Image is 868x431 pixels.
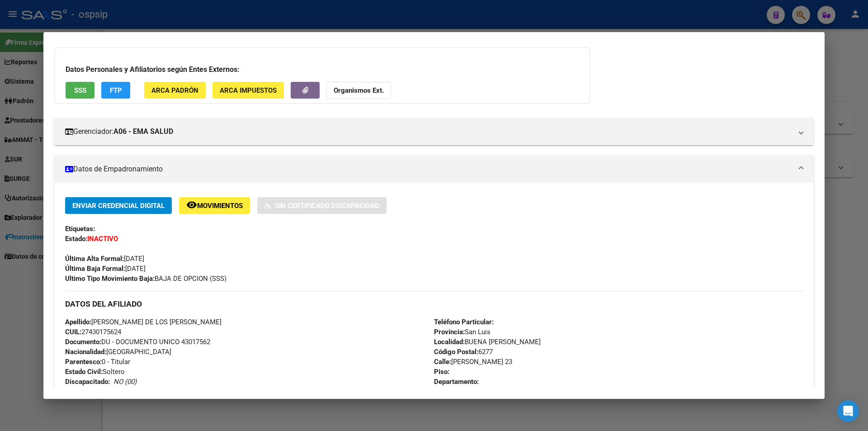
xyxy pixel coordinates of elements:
h3: Datos Personales y Afiliatorios según Entes Externos: [66,64,579,75]
span: BUENA [PERSON_NAME] [434,338,541,346]
strong: Última Alta Formal: [65,255,124,263]
i: NO (00) [113,378,137,386]
strong: Estado: [65,235,87,243]
strong: Etiquetas: [65,225,95,233]
button: Organismos Ext. [326,82,391,99]
span: [DATE] [65,265,146,273]
h3: DATOS DEL AFILIADO [65,299,803,309]
span: ARCA Padrón [151,86,198,95]
strong: Organismos Ext. [334,86,384,95]
strong: Apellido: [65,318,91,326]
strong: Nacionalidad: [65,348,106,356]
mat-icon: remove_red_eye [186,199,197,210]
strong: Documento: [65,338,101,346]
span: SSS [74,86,86,95]
button: ARCA Padrón [144,82,206,99]
strong: Ultimo Tipo Movimiento Baja: [65,275,155,283]
strong: Piso: [434,368,449,376]
strong: Estado Civil: [65,368,103,376]
span: Movimientos [197,202,243,210]
strong: Departamento: [434,378,479,386]
strong: Calle: [434,358,451,366]
span: FTP [110,86,122,95]
strong: Parentesco: [65,358,102,366]
span: 6277 [434,348,493,356]
strong: Discapacitado: [65,378,110,386]
mat-panel-title: Datos de Empadronamiento [65,164,792,175]
button: ARCA Impuestos [212,82,284,99]
span: [GEOGRAPHIC_DATA] [65,348,171,356]
strong: CUIL: [65,328,81,336]
mat-panel-title: Gerenciador: [65,126,792,137]
span: Soltero [65,368,125,376]
button: Sin Certificado Discapacidad [257,197,387,214]
strong: Provincia: [434,328,465,336]
span: [DATE] [65,255,144,263]
strong: Última Baja Formal: [65,265,125,273]
strong: INACTIVO [87,235,118,243]
span: F [65,388,85,396]
span: San Luis [434,328,491,336]
button: FTP [101,82,130,99]
button: SSS [66,82,94,99]
strong: Teléfono Particular: [434,318,494,326]
mat-expansion-panel-header: Datos de Empadronamiento [54,156,814,183]
span: DU - DOCUMENTO UNICO 43017562 [65,338,210,346]
span: 27430175624 [65,328,121,336]
span: [PERSON_NAME] DE LOS [PERSON_NAME] [65,318,222,326]
span: Enviar Credencial Digital [72,202,165,210]
strong: Localidad: [434,338,465,346]
strong: Sexo: [65,388,82,396]
button: Movimientos [179,197,250,214]
button: Enviar Credencial Digital [65,197,172,214]
mat-expansion-panel-header: Gerenciador:A06 - EMA SALUD [54,118,814,145]
span: ARCA Impuestos [220,86,277,95]
strong: Código Postal: [434,348,478,356]
div: Open Intercom Messenger [837,400,859,422]
span: [PERSON_NAME] 23 [434,358,512,366]
span: Sin Certificado Discapacidad [275,202,379,210]
strong: A06 - EMA SALUD [113,126,173,137]
span: 0 - Titular [65,358,130,366]
span: BAJA DE OPCION (SSS) [65,275,226,283]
